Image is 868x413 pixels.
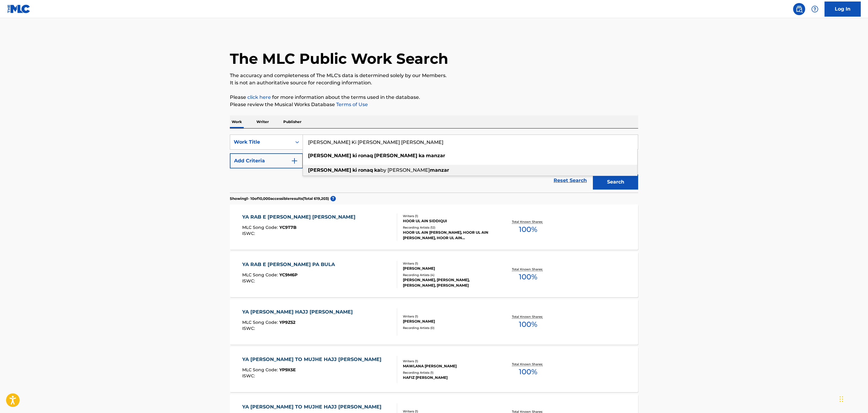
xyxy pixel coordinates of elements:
p: Publisher [281,115,303,128]
div: Help [809,3,821,15]
strong: [PERSON_NAME] [308,167,351,173]
p: Please for more information about the terms used in the database. [230,94,638,101]
span: by [PERSON_NAME] [380,167,430,173]
button: Add Criteria [230,153,303,168]
span: ? [330,196,336,201]
div: HAFIZ [PERSON_NAME] [403,375,494,380]
h1: The MLC Public Work Search [230,50,448,68]
a: YA RAB E [PERSON_NAME] [PERSON_NAME]MLC Song Code:YC9T7BISWC:Writers (1)HOOR UL AIN SIDDIQUIRecor... [230,204,638,250]
a: Public Search [793,3,805,15]
span: YP9Z52 [279,320,295,325]
div: HOOR UL AIN SIDDIQUI [403,218,494,224]
div: Recording Artists ( 1 ) [403,370,494,375]
p: Total Known Shares: [512,314,544,319]
span: MLC Song Code : [242,320,279,325]
img: MLC Logo [7,5,31,13]
span: 100 % [519,272,537,282]
img: 9d2ae6d4665cec9f34b9.svg [291,157,298,164]
span: YC9M6P [279,272,297,278]
img: search [796,5,803,13]
span: YC9T7B [279,225,297,230]
a: YA [PERSON_NAME] HAJJ [PERSON_NAME]MLC Song Code:YP9Z52ISWC:Writers (1)[PERSON_NAME]Recording Art... [230,299,638,345]
div: Writers ( 1 ) [403,359,494,363]
span: MLC Song Code : [242,367,279,372]
div: YA [PERSON_NAME] TO MUJHE HAJJ [PERSON_NAME] [242,403,384,411]
div: YA RAB E [PERSON_NAME] [PERSON_NAME] [242,213,358,221]
p: It is not an authoritative source for recording information. [230,79,638,86]
span: YP9X5E [279,367,296,372]
div: YA [PERSON_NAME] HAJJ [PERSON_NAME] [242,308,356,316]
p: Total Known Shares: [512,267,544,272]
div: Writers ( 1 ) [403,261,494,266]
span: 100 % [519,366,537,377]
span: 100 % [519,224,537,235]
strong: ki [352,153,357,158]
strong: [PERSON_NAME] [308,153,351,158]
div: Recording Artists ( 0 ) [403,326,494,330]
a: YA [PERSON_NAME] TO MUJHE HAJJ [PERSON_NAME]MLC Song Code:YP9X5EISWC:Writers (1)MAWLANA [PERSON_N... [230,347,638,392]
div: YA [PERSON_NAME] TO MUJHE HAJJ [PERSON_NAME] [242,356,384,363]
div: YA RAB E [PERSON_NAME] PA BULA [242,261,338,268]
div: [PERSON_NAME] [403,266,494,271]
div: HOOR UL AIN [PERSON_NAME], HOOR UL AIN [PERSON_NAME], HOOR UL AIN [PERSON_NAME], HOOR UL AIN [PER... [403,230,494,241]
div: Writers ( 1 ) [403,214,494,218]
iframe: Chat Widget [838,384,868,413]
span: ISWC : [242,278,256,284]
div: Recording Artists ( 12 ) [403,225,494,230]
strong: ki [352,167,357,173]
strong: manzar [430,167,449,173]
a: YA RAB E [PERSON_NAME] PA BULAMLC Song Code:YC9M6PISWC:Writers (1)[PERSON_NAME]Recording Artists ... [230,252,638,297]
span: MLC Song Code : [242,225,279,230]
div: [PERSON_NAME] [403,319,494,324]
div: [PERSON_NAME], [PERSON_NAME], [PERSON_NAME], [PERSON_NAME] [403,277,494,288]
div: Work Title [234,138,288,146]
a: Log In [825,2,861,17]
p: Please review the Musical Works Database [230,101,638,108]
span: ISWC : [242,326,256,331]
span: 100 % [519,319,537,330]
div: MAWLANA [PERSON_NAME] [403,363,494,369]
p: Showing 1 - 10 of 10,000 accessible results (Total 619,203 ) [230,196,329,201]
strong: ronaq [358,167,373,173]
p: Total Known Shares: [512,220,544,224]
button: Search [593,174,638,190]
div: Writers ( 1 ) [403,314,494,319]
form: Search Form [230,135,638,193]
span: MLC Song Code : [242,272,279,278]
a: Reset Search [551,174,590,187]
span: ISWC : [242,373,256,379]
span: ISWC : [242,231,256,236]
img: help [811,5,818,13]
div: Drag [840,390,843,408]
p: Total Known Shares: [512,362,544,366]
p: Work [230,115,244,128]
strong: ka [374,167,380,173]
strong: ronaq [358,153,373,158]
a: Terms of Use [335,102,368,107]
a: click here [247,94,271,100]
div: Recording Artists ( 4 ) [403,273,494,277]
p: The accuracy and completeness of The MLC's data is determined solely by our Members. [230,72,638,79]
strong: [PERSON_NAME] [374,153,417,158]
p: Writer [255,115,271,128]
strong: manzar [426,153,445,158]
strong: ka [419,153,425,158]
